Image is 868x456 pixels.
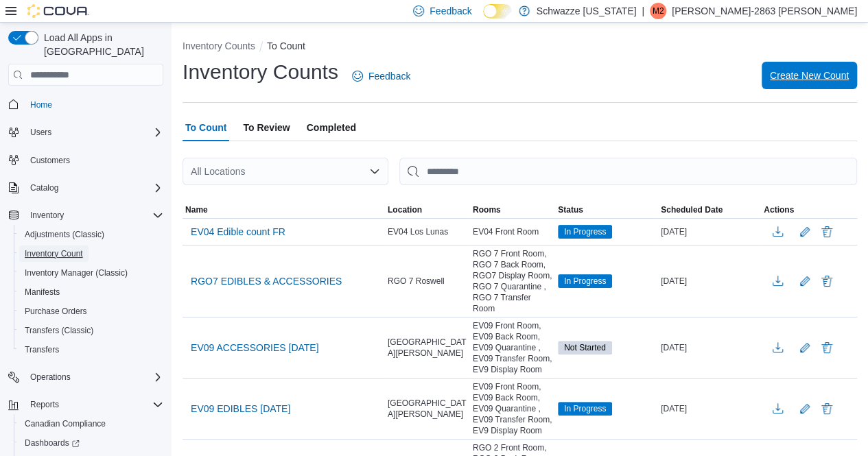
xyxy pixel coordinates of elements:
[564,403,606,415] span: In Progress
[19,416,163,432] span: Canadian Compliance
[25,267,128,278] span: Inventory Manager (Classic)
[564,226,606,238] span: In Progress
[658,224,761,240] div: [DATE]
[185,204,208,215] span: Name
[368,69,410,83] span: Feedback
[185,221,291,242] button: EV04 Edible count FR
[797,221,813,242] button: Edit count details
[3,178,169,197] button: Catalog
[19,303,163,320] span: Purchase Orders
[30,182,58,193] span: Catalog
[564,275,606,287] span: In Progress
[25,152,75,169] a: Customers
[30,155,70,166] span: Customers
[19,435,85,451] a: Dashboards
[797,337,813,358] button: Edit count details
[307,114,356,141] span: Completed
[25,207,163,224] span: Inventory
[25,344,59,355] span: Transfers
[672,3,857,19] p: [PERSON_NAME]-2863 [PERSON_NAME]
[385,202,470,218] button: Location
[19,245,89,262] a: Inventory Count
[185,398,296,419] button: EV09 EDIBLES [DATE]
[658,202,761,218] button: Scheduled Date
[19,226,110,243] a: Adjustments (Classic)
[19,245,163,262] span: Inventory Count
[183,40,255,51] button: Inventory Counts
[14,225,169,244] button: Adjustments (Classic)
[369,166,380,177] button: Open list of options
[650,3,666,19] div: Matthew-2863 Turner
[388,204,422,215] span: Location
[399,158,857,185] input: This is a search bar. After typing your query, hit enter to filter the results lower in the page.
[470,202,555,218] button: Rooms
[14,433,169,453] a: Dashboards
[558,341,612,355] span: Not Started
[642,3,644,19] p: |
[19,303,93,320] a: Purchase Orders
[19,341,163,358] span: Transfers
[797,271,813,291] button: Edit count details
[191,225,285,239] span: EV04 Edible count FR
[3,94,169,114] button: Home
[19,322,99,339] a: Transfers (Classic)
[25,180,64,196] button: Catalog
[25,325,93,336] span: Transfers (Classic)
[3,150,169,170] button: Customers
[653,3,664,19] span: M2
[25,152,163,169] span: Customers
[470,224,555,240] div: EV04 Front Room
[30,127,51,138] span: Users
[19,416,111,432] a: Canadian Compliance
[658,273,761,289] div: [DATE]
[185,337,324,358] button: EV09 ACCESSORIES [DATE]
[30,210,64,221] span: Inventory
[347,62,416,90] a: Feedback
[25,287,60,298] span: Manifests
[25,124,57,141] button: Users
[388,337,467,359] span: [GEOGRAPHIC_DATA][PERSON_NAME]
[185,271,347,291] button: RGO7 EDIBLES & ACCESSORIES
[19,322,163,339] span: Transfers (Classic)
[3,368,169,387] button: Operations
[555,202,658,218] button: Status
[3,123,169,142] button: Users
[558,402,612,416] span: In Progress
[27,4,89,18] img: Cova
[25,95,163,112] span: Home
[25,437,80,448] span: Dashboards
[564,341,606,354] span: Not Started
[470,379,555,439] div: EV09 Front Room, EV09 Back Room, EV09 Quarantine , EV09 Transfer Room, EV9 Display Room
[25,396,64,413] button: Reports
[25,306,87,317] span: Purchase Orders
[25,229,104,240] span: Adjustments (Classic)
[191,341,318,355] span: EV09 ACCESSORIES [DATE]
[191,402,290,416] span: EV09 EDIBLES [DATE]
[797,398,813,419] button: Edit count details
[183,202,385,218] button: Name
[19,226,163,243] span: Adjustments (Classic)
[14,302,169,321] button: Purchase Orders
[191,274,342,288] span: RGO7 EDIBLES & ACCESSORIES
[38,31,163,58] span: Load All Apps in [GEOGRAPHIC_DATA]
[14,321,169,340] button: Transfers (Classic)
[770,69,849,82] span: Create New Count
[19,265,163,281] span: Inventory Manager (Classic)
[25,180,163,196] span: Catalog
[25,418,106,429] span: Canadian Compliance
[558,225,612,239] span: In Progress
[3,206,169,225] button: Inventory
[30,399,59,410] span: Reports
[19,265,133,281] a: Inventory Manager (Classic)
[25,97,58,113] a: Home
[819,400,835,417] button: Delete
[19,284,163,300] span: Manifests
[25,124,163,141] span: Users
[819,339,835,356] button: Delete
[470,317,555,378] div: EV09 Front Room, EV09 Back Room, EV09 Quarantine , EV09 Transfer Room, EV9 Display Room
[19,435,163,451] span: Dashboards
[470,245,555,317] div: RGO 7 Front Room, RGO 7 Back Room, RGO7 Display Room, RGO 7 Quarantine , RGO 7 Transfer Room
[19,341,64,358] a: Transfers
[658,400,761,417] div: [DATE]
[430,4,471,18] span: Feedback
